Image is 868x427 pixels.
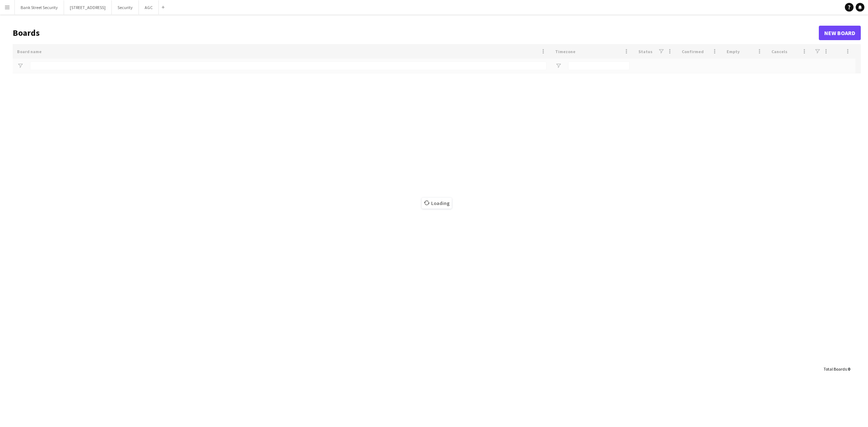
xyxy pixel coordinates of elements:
[112,0,139,14] button: Security
[819,26,861,40] a: New Board
[824,362,850,376] div: :
[848,366,850,372] span: 0
[15,0,64,14] button: Bank Street Security
[824,366,847,372] span: Total Boards
[422,198,452,209] span: Loading
[64,0,112,14] button: [STREET_ADDRESS]
[13,27,819,38] h1: Boards
[139,0,159,14] button: AGC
